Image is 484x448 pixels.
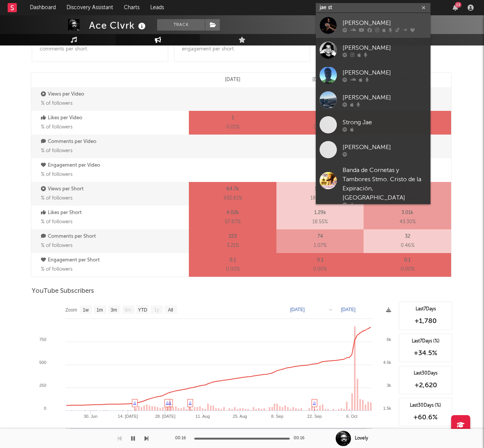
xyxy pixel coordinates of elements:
button: 13 [453,5,458,11]
span: 0.01 % [226,123,239,132]
text: 11. Aug [195,414,210,419]
a: ♫ [188,400,192,405]
text: 1.5k [383,406,391,411]
span: 0.00 % [401,265,414,274]
div: Last 30 Days [403,370,448,377]
text: 1w [83,307,89,313]
div: 00:16 [294,434,309,443]
p: Engagement per Video [41,161,187,170]
div: +1,780 [403,317,448,326]
span: YouTube Subscribers [32,287,94,296]
text: 28. [DATE] [155,414,175,419]
span: 18.55 % [312,218,328,227]
span: 57.87 % [225,218,240,227]
a: ♫ [168,400,171,405]
div: 00:16 [175,434,190,443]
text: 6m [125,307,132,313]
p: [DATE] [312,75,328,84]
text: 22. Sep [307,414,322,419]
a: [PERSON_NAME] [316,38,430,63]
span: 3.21 % [227,241,239,250]
text: 4.5k [383,360,391,365]
span: % of followers [41,148,73,153]
div: Last 7 Days [403,306,448,313]
div: [PERSON_NAME] [343,43,427,52]
span: % of followers [41,267,73,272]
text: [DATE] [341,307,356,312]
div: Ace Clvrk [89,19,148,32]
span: 932.61 % [224,194,242,203]
p: 3.01k [401,208,413,218]
div: Lovely [355,435,368,442]
a: ♫ [133,400,136,405]
text: [DATE] [290,307,305,312]
span: 0.46 % [401,241,414,250]
p: 0.1 [404,256,411,265]
text: 1m [97,307,103,313]
a: [PERSON_NAME] [316,13,430,38]
button: Track [157,19,205,31]
span: 0.00 % [313,265,327,274]
text: 6. Oct [346,414,357,419]
text: All [168,307,173,313]
div: [PERSON_NAME] [343,143,427,152]
text: 1y [154,307,159,313]
span: 0.00 % [226,265,240,274]
div: Last 7 Days (%) [403,338,448,345]
p: 13.1k [315,185,326,194]
span: 0.01 % [313,123,326,132]
p: Likes per Video [41,114,187,123]
p: Engagement per Short [41,256,187,265]
div: Banda de Cornetas y Tambores Stmo. Cristo de la Expiración, [GEOGRAPHIC_DATA] [343,166,427,203]
p: 223 [229,232,237,241]
p: Comments per Video [41,137,187,146]
text: 14. [DATE] [118,414,138,419]
text: 500 [39,360,46,365]
input: Search for artists [316,3,430,13]
a: ♫ [166,400,169,405]
a: ♫ [313,400,316,405]
div: +2,620 [403,381,448,390]
text: 3k [387,383,391,388]
p: 1 [232,114,234,123]
span: % of followers [41,219,73,224]
div: +34.5 % [403,349,448,358]
a: Strong Jae [316,112,430,137]
div: 13 [455,2,461,8]
span: % of followers [41,101,73,106]
text: YTD [138,307,147,313]
text: 6k [387,337,391,342]
span: % of followers [41,125,73,130]
p: Views per Short [41,185,187,194]
a: Banda de Cornetas y Tambores Stmo. Cristo de la Expiración, [GEOGRAPHIC_DATA] [316,162,430,211]
p: 64.7k [226,185,239,194]
text: 3m [111,307,117,313]
span: 1.07 % [314,241,326,250]
p: Views per Video [41,90,187,99]
p: Likes per Short [41,208,187,218]
p: 4.02k [226,208,239,218]
a: [PERSON_NAME] [316,137,430,162]
text: → [328,307,333,312]
span: 43.30 % [400,218,416,227]
text: 750 [39,337,46,342]
div: Last 30 Days (%) [403,402,448,409]
p: 1.29k [314,208,326,218]
span: % of followers [41,243,73,248]
div: [PERSON_NAME] [343,18,427,28]
text: 250 [39,383,46,388]
div: [PERSON_NAME] [343,68,427,77]
p: 0.1 [229,256,236,265]
p: 74 [317,232,323,241]
div: Strong Jae [343,118,427,127]
div: +60.6 % [403,413,448,422]
text: 8. Sep [271,414,283,419]
span: % of followers [41,172,73,177]
text: 0 [44,406,46,411]
p: [DATE] [225,75,240,84]
p: 0.1 [317,256,323,265]
a: [PERSON_NAME] [316,63,430,88]
a: [PERSON_NAME] [316,88,430,112]
div: [PERSON_NAME] [343,93,427,102]
p: 32 [405,232,410,241]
